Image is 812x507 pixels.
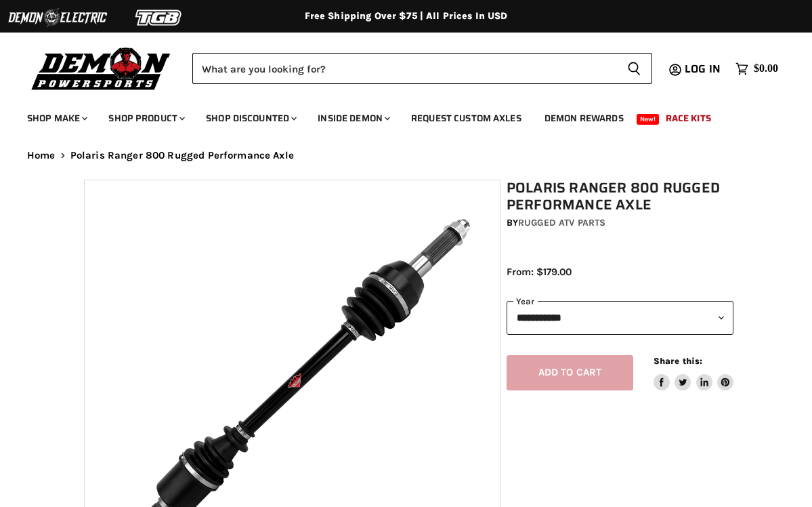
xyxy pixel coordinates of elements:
a: Home [27,150,56,161]
aside: Share this: [654,355,734,391]
a: $0.00 [729,59,785,79]
a: Request Custom Axles [401,104,532,132]
img: Demon Electric Logo 2 [7,5,108,31]
span: Log in [685,60,721,77]
span: From: $179.00 [507,266,572,278]
a: Log in [679,63,729,75]
span: Polaris Ranger 800 Rugged Performance Axle [70,150,294,161]
a: Race Kits [656,104,721,132]
a: Shop Discounted [196,104,305,132]
span: $0.00 [754,62,778,75]
a: Inside Demon [307,104,398,132]
a: Shop Make [17,104,95,132]
div: by [507,216,734,230]
button: Search [616,53,652,84]
span: Share this: [654,356,702,366]
a: Rugged ATV Parts [518,217,605,228]
a: Shop Product [98,104,193,132]
form: Product [192,53,652,84]
img: TGB Logo 2 [108,5,210,31]
img: Demon Powersports [27,44,175,92]
a: Demon Rewards [534,104,634,132]
input: Search [192,53,616,84]
h1: Polaris Ranger 800 Rugged Performance Axle [507,180,734,214]
span: New! [637,114,660,125]
select: year [507,301,734,334]
ul: Main menu [17,99,775,132]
